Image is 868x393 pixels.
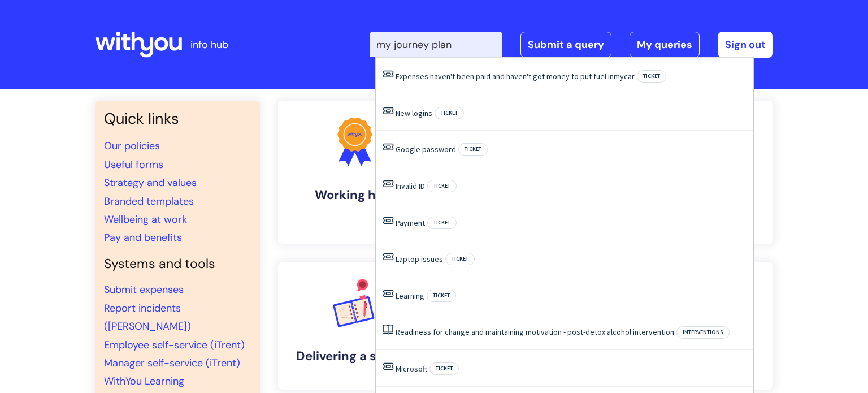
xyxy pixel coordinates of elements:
a: Readiness for change and maintaining motivation - post-detox alcohol intervention [396,327,674,337]
a: Our policies [104,139,160,153]
span: Ticket [427,180,457,192]
a: Branded templates [104,195,194,208]
a: Submit a query [520,32,611,58]
a: Invalid ID [396,181,425,191]
a: Useful forms [104,158,163,171]
a: My queries [630,32,700,58]
span: Ticket [435,107,464,119]
div: | - [370,32,773,58]
a: Manager self-service (iTrent) [104,356,240,370]
span: Ticket [637,70,666,83]
a: New logins [396,108,432,118]
a: Learning [396,291,424,301]
span: Ticket [429,362,459,375]
a: Wellbeing at work [104,213,187,226]
a: Delivering a service [278,262,432,390]
a: Employee self-service (iTrent) [104,338,245,352]
a: Laptop issues [396,254,443,264]
a: Sign out [718,32,773,58]
a: Report incidents ([PERSON_NAME]) [104,301,191,333]
span: Ticket [445,253,475,265]
h4: Systems and tools [104,256,251,272]
span: Ticket [427,290,456,302]
p: info hub [190,36,228,54]
span: my [614,71,624,81]
a: Microsoft [396,364,427,374]
a: Pay and benefits [104,231,182,244]
h4: Working here [287,188,423,202]
a: Google password [396,144,456,154]
h4: Delivering a service [287,349,423,364]
a: Strategy and values [104,176,197,189]
a: Payment [396,218,425,228]
span: Interventions [676,326,730,339]
span: Ticket [458,143,488,156]
a: Expenses haven't been paid and haven't got money to put fuel inmycar [396,71,635,81]
a: Submit expenses [104,283,184,296]
input: Search [370,32,502,57]
h3: Quick links [104,110,251,128]
a: WithYou Learning [104,374,184,388]
a: Working here [278,101,432,244]
span: Ticket [427,217,457,229]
